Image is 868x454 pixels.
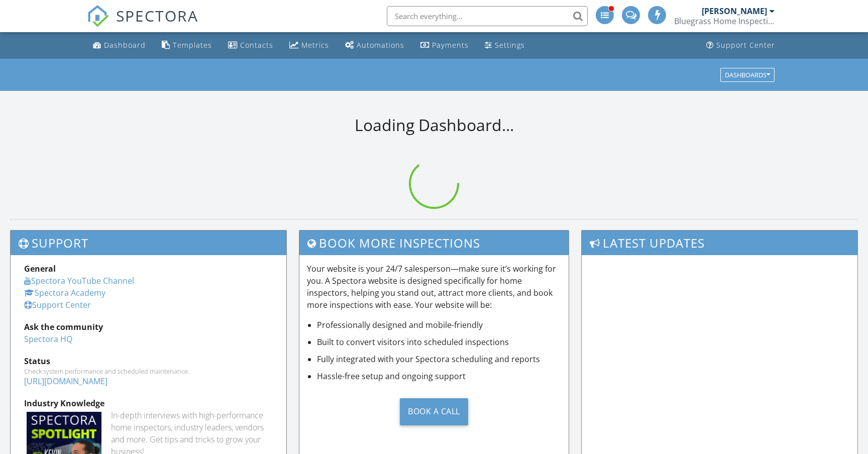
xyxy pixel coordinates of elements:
[416,36,473,55] a: Payments
[317,319,562,331] li: Professionally designed and mobile-friendly
[24,287,105,298] a: Spectora Academy
[357,40,404,50] div: Automations
[432,40,469,50] div: Payments
[301,40,329,50] div: Metrics
[240,40,273,50] div: Contacts
[24,355,273,367] div: Status
[674,16,775,26] div: Bluegrass Home Inspections LLC
[720,68,775,82] button: Dashboards
[307,390,562,433] a: Book a Call
[341,36,408,55] a: Automations (Advanced)
[89,36,150,55] a: Dashboard
[24,275,134,286] a: Spectora YouTube Channel
[716,40,775,50] div: Support Center
[24,333,72,345] a: Spectora HQ
[702,6,767,16] div: [PERSON_NAME]
[87,5,109,27] img: The Best Home Inspection Software - Spectora
[725,71,770,78] div: Dashboards
[158,36,216,55] a: Templates
[285,36,333,55] a: Metrics
[317,336,562,348] li: Built to convert visitors into scheduled inspections
[307,263,562,311] p: Your website is your 24/7 salesperson—make sure it’s working for you. A Spectora website is desig...
[116,5,198,26] span: SPECTORA
[224,36,277,55] a: Contacts
[24,299,91,310] a: Support Center
[400,398,468,425] div: Book a Call
[24,321,273,333] div: Ask the community
[87,14,198,35] a: SPECTORA
[24,263,56,274] strong: General
[582,231,857,255] h3: Latest Updates
[481,36,529,55] a: Settings
[11,231,286,255] h3: Support
[317,370,562,382] li: Hassle-free setup and ongoing support
[24,367,273,375] div: Check system performance and scheduled maintenance.
[24,397,273,409] div: Industry Knowledge
[104,40,146,50] div: Dashboard
[299,231,569,255] h3: Book More Inspections
[702,36,779,55] a: Support Center
[495,40,525,50] div: Settings
[387,6,588,26] input: Search everything...
[24,376,107,387] a: [URL][DOMAIN_NAME]
[173,40,212,50] div: Templates
[317,353,562,365] li: Fully integrated with your Spectora scheduling and reports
